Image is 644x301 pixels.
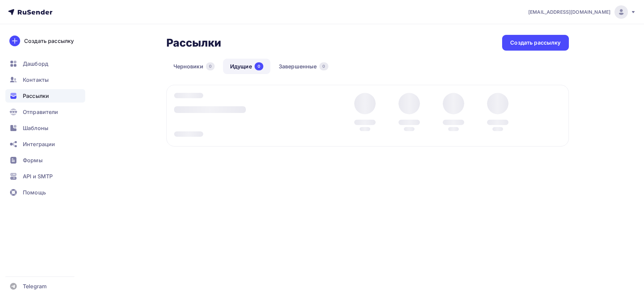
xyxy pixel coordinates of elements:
[23,60,48,68] span: Дашборд
[23,188,46,196] span: Помощь
[5,154,85,167] a: Формы
[23,76,49,84] span: Контакты
[23,92,49,100] span: Рассылки
[23,282,47,290] span: Telegram
[166,36,221,50] h2: Рассылки
[206,62,215,70] div: 0
[23,124,48,132] span: Шаблоны
[23,140,55,148] span: Интеграции
[528,9,610,15] span: [EMAIL_ADDRESS][DOMAIN_NAME]
[255,62,263,70] div: 0
[5,105,85,119] a: Отправители
[510,39,560,47] div: Создать рассылку
[23,156,43,164] span: Формы
[5,57,85,70] a: Дашборд
[5,121,85,135] a: Шаблоны
[23,108,58,116] span: Отправители
[528,5,636,19] a: [EMAIL_ADDRESS][DOMAIN_NAME]
[5,73,85,86] a: Контакты
[23,172,53,180] span: API и SMTP
[166,59,222,74] a: Черновики0
[223,59,270,74] a: Идущие0
[5,89,85,103] a: Рассылки
[24,37,74,45] div: Создать рассылку
[319,62,328,70] div: 0
[272,59,335,74] a: Завершенные0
